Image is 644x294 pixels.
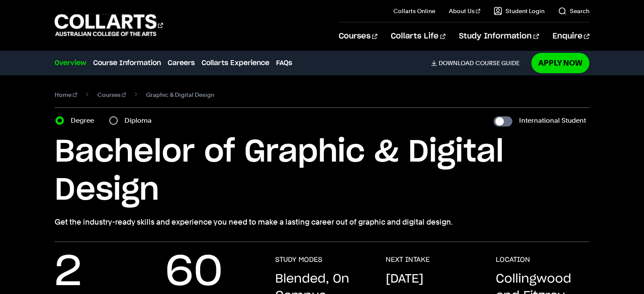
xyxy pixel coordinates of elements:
[55,216,589,228] p: Get the industry-ready skills and experience you need to make a lasting career out of graphic and...
[393,7,435,15] a: Collarts Online
[459,22,539,50] a: Study Information
[71,115,99,126] label: Degree
[391,22,445,50] a: Collarts Life
[386,256,430,264] h3: NEXT INTAKE
[97,89,126,101] a: Courses
[558,7,589,15] a: Search
[494,7,544,15] a: Student Login
[496,256,530,264] h3: LOCATION
[168,58,195,68] a: Careers
[55,58,86,68] a: Overview
[55,89,77,101] a: Home
[165,256,223,289] p: 60
[55,256,82,289] p: 2
[124,115,157,126] label: Diploma
[339,22,377,50] a: Courses
[531,53,589,73] a: Apply Now
[449,7,480,15] a: About Us
[276,58,292,68] a: FAQs
[439,59,474,67] span: Download
[202,58,269,68] a: Collarts Experience
[55,13,163,37] div: Go to homepage
[553,22,589,50] a: Enquire
[93,58,161,68] a: Course Information
[519,115,586,126] label: International Student
[386,271,423,288] p: [DATE]
[55,133,589,209] h1: Bachelor of Graphic & Digital Design
[431,59,526,67] a: DownloadCourse Guide
[275,256,322,264] h3: STUDY MODES
[146,89,214,101] span: Graphic & Digital Design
